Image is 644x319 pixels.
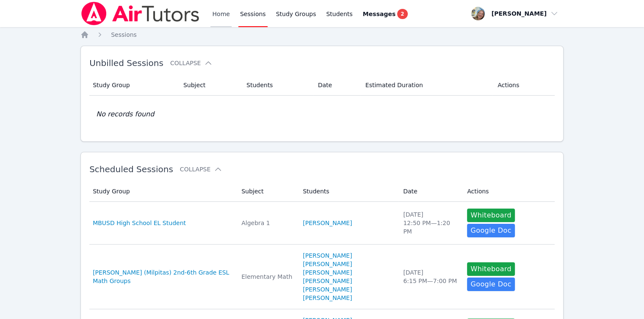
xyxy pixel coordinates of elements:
a: Google Doc [467,278,514,291]
span: Unbilled Sessions [89,58,163,68]
th: Subject [178,75,241,96]
th: Students [241,75,313,96]
th: Date [398,181,462,202]
a: [PERSON_NAME] [PERSON_NAME] [303,285,393,302]
th: Actions [462,181,555,202]
a: Google Doc [467,224,514,237]
a: [PERSON_NAME] [303,251,352,260]
div: [DATE] 6:15 PM — 7:00 PM [403,268,457,285]
div: Elementary Math [241,272,293,281]
th: Study Group [89,181,236,202]
img: Air Tutors [80,2,200,25]
a: [PERSON_NAME] [303,277,352,285]
a: Sessions [111,30,137,39]
span: 2 [397,9,407,19]
div: [DATE] 12:50 PM — 1:20 PM [403,210,457,236]
tr: [PERSON_NAME] (Milpitas) 2nd-6th Grade ESL Math GroupsElementary Math[PERSON_NAME][PERSON_NAME][P... [89,245,555,309]
th: Subject [236,181,298,202]
a: [PERSON_NAME] [303,260,352,268]
span: Scheduled Sessions [89,164,173,174]
a: MBUSD High School EL Student [93,219,186,227]
span: Sessions [111,31,137,38]
th: Date [313,75,360,96]
button: Collapse [170,59,213,67]
th: Estimated Duration [360,75,492,96]
th: Students [298,181,398,202]
a: [PERSON_NAME] [303,219,352,227]
th: Study Group [89,75,178,96]
span: Messages [363,10,395,18]
tr: MBUSD High School EL StudentAlgebra 1[PERSON_NAME][DATE]12:50 PM—1:20 PMWhiteboardGoogle Doc [89,202,555,245]
div: Algebra 1 [241,219,293,227]
button: Whiteboard [467,262,515,276]
a: [PERSON_NAME] (Milpitas) 2nd-6th Grade ESL Math Groups [93,268,231,285]
td: No records found [89,96,555,133]
button: Collapse [180,165,222,173]
th: Actions [492,75,555,96]
nav: Breadcrumb [80,30,564,39]
button: Whiteboard [467,209,515,222]
a: [PERSON_NAME] [303,268,352,277]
